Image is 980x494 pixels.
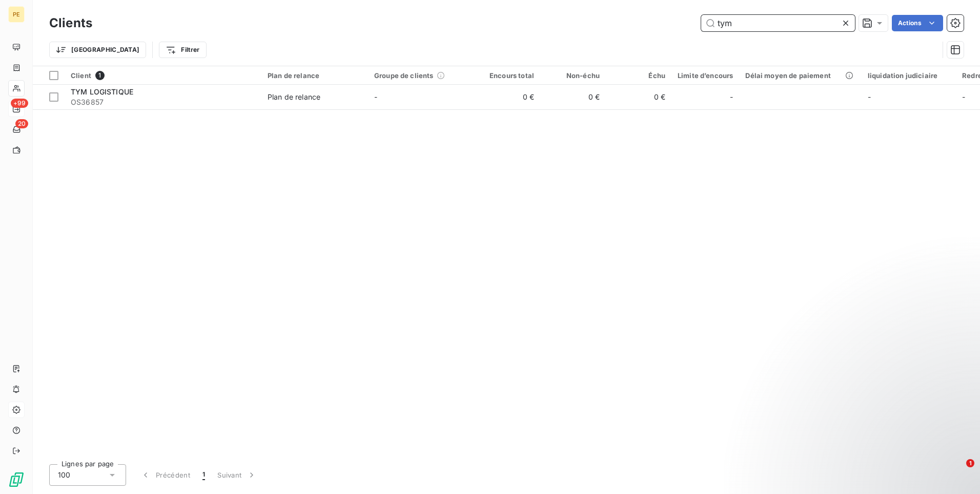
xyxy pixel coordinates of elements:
td: 0 € [606,85,671,109]
input: Rechercher [701,15,855,31]
span: 1 [202,470,205,480]
span: - [374,92,377,101]
a: +99 [8,101,24,117]
td: 0 € [540,85,606,109]
span: 1 [966,459,974,467]
div: Non-échu [546,71,600,80]
button: [GEOGRAPHIC_DATA] [49,42,146,58]
button: Actions [892,15,943,31]
span: +99 [11,99,28,108]
iframe: Intercom notifications message [775,394,980,466]
div: Plan de relance [268,71,362,80]
span: - [868,92,871,101]
h3: Clients [49,14,92,32]
span: Client [71,71,91,80]
div: liquidation judiciaire [868,71,950,80]
span: - [962,92,965,101]
button: 1 [196,464,211,486]
span: TYM LOGISTIQUE [71,87,133,96]
span: 1 [95,71,105,80]
div: PE [8,6,25,23]
div: Limite d’encours [678,71,733,80]
div: Plan de relance [268,92,320,102]
a: 20 [8,121,24,138]
button: Précédent [134,464,196,486]
span: 20 [15,119,28,128]
span: OS36857 [71,97,255,107]
span: - [730,92,733,102]
img: Logo LeanPay [8,471,25,488]
span: 100 [58,470,70,480]
span: Groupe de clients [374,71,434,80]
td: 0 € [475,85,540,109]
iframe: Intercom live chat [945,459,970,484]
button: Suivant [211,464,263,486]
div: Encours total [481,71,534,80]
button: Filtrer [159,42,206,58]
div: Délai moyen de paiement [745,71,855,80]
div: Échu [612,71,665,80]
